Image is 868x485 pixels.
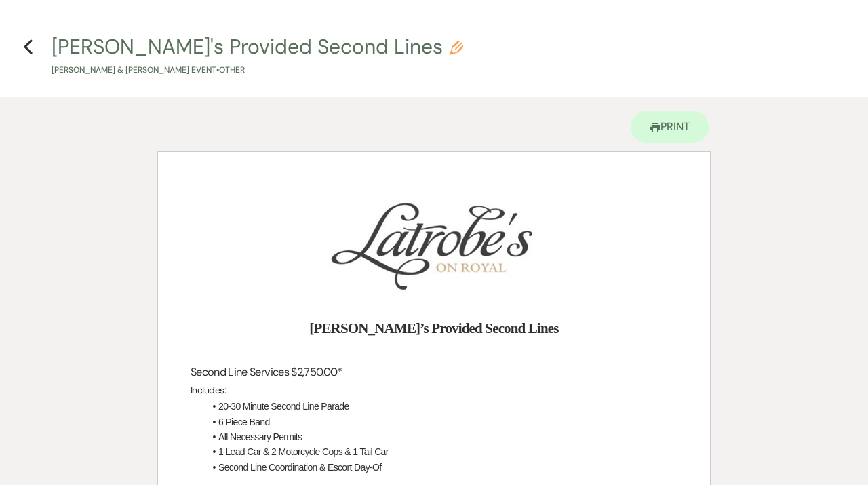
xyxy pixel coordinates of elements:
li: 20-30 Minute Second Line Parade [204,399,677,414]
li: All Necessary Permits [204,429,677,444]
li: Second Line Coordination & Escort Day-Of [204,460,677,475]
h3: Second Line Services $2,750.00* [191,362,677,382]
a: Print [631,111,709,143]
strong: [PERSON_NAME]’s Provided Second Lines [309,320,558,336]
img: Screen Shot 2023-06-15 at 8.24.48 AM.png [328,186,538,299]
li: 6 Piece Band [204,414,677,429]
li: 1 Lead Car & 2 Motorcycle Cops & 1 Tail Car [204,444,677,459]
p: [PERSON_NAME] & [PERSON_NAME] Event • Other [52,64,463,77]
button: [PERSON_NAME]'s Provided Second Lines[PERSON_NAME] & [PERSON_NAME] Event•Other [52,37,463,77]
p: Includes: [191,382,677,399]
